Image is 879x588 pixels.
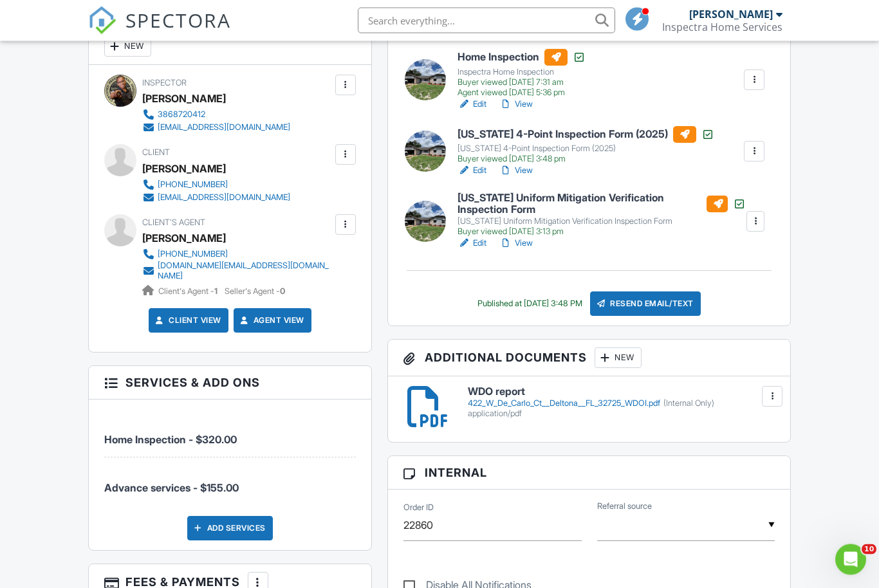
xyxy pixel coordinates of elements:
[458,68,586,78] div: Inspectra Home Inspection
[458,193,745,216] h6: [US_STATE] Uniform Mitigation Verification Inspection Form
[104,434,237,446] span: Home Inspection - $320.00
[142,248,332,261] a: [PHONE_NUMBER]
[142,160,226,179] div: [PERSON_NAME]
[468,409,775,419] div: application/pdf
[238,315,304,327] a: Agent View
[468,399,775,409] div: 422_W_De_Carlo_Ct__Deltona__FL_32725_WDOI.pdf
[158,261,332,282] div: [DOMAIN_NAME][EMAIL_ADDRESS][DOMAIN_NAME]
[158,287,219,297] span: Client's Agent -
[142,89,226,109] div: [PERSON_NAME]
[104,458,356,506] li: Service: Advance services
[142,109,290,122] a: 3868720412
[142,192,290,205] a: [EMAIL_ADDRESS][DOMAIN_NAME]
[403,502,434,514] label: Order ID
[142,122,290,134] a: [EMAIL_ADDRESS][DOMAIN_NAME]
[458,127,714,143] h6: [US_STATE] 4-Point Inspection Form (2025)
[468,387,775,419] a: WDO report 422_W_De_Carlo_Ct__Deltona__FL_32725_WDOI.pdf(Internal Only) application/pdf
[142,218,205,228] span: Client's Agent
[358,8,615,33] input: Search everything...
[597,501,652,513] label: Referral source
[458,50,586,66] h6: Home Inspection
[388,457,790,490] h3: Internal
[458,227,745,237] div: Buyer viewed [DATE] 3:13 pm
[280,287,285,297] strong: 0
[458,237,486,250] a: Edit
[388,340,790,377] h3: Additional Documents
[142,229,226,248] a: [PERSON_NAME]
[458,78,586,88] div: Buyer viewed [DATE] 7:31 am
[125,6,231,33] span: SPECTORA
[225,287,285,297] span: Seller's Agent -
[499,237,533,250] a: View
[214,287,217,297] strong: 1
[477,299,582,309] div: Published at [DATE] 3:48 PM
[862,544,876,555] span: 10
[689,8,773,21] div: [PERSON_NAME]
[663,399,714,409] span: (Internal Only)
[158,250,228,260] div: [PHONE_NUMBER]
[458,127,714,165] a: [US_STATE] 4-Point Inspection Form (2025) [US_STATE] 4-Point Inspection Form (2025) Buyer viewed ...
[458,50,586,98] a: Home Inspection Inspectra Home Inspection Buyer viewed [DATE] 7:31 am Agent viewed [DATE] 5:36 pm
[104,410,356,458] li: Service: Home Inspection
[158,193,290,203] div: [EMAIL_ADDRESS][DOMAIN_NAME]
[158,123,290,133] div: [EMAIL_ADDRESS][DOMAIN_NAME]
[835,544,866,575] iframe: Intercom live chat
[458,154,714,165] div: Buyer viewed [DATE] 3:48 pm
[468,387,775,398] h6: WDO report
[458,98,486,111] a: Edit
[458,165,486,178] a: Edit
[499,165,533,178] a: View
[187,517,273,541] div: Add Services
[458,217,745,227] div: [US_STATE] Uniform Mitigation Verification Inspection Form
[153,315,221,327] a: Client View
[142,148,170,158] span: Client
[458,193,745,237] a: [US_STATE] Uniform Mitigation Verification Inspection Form [US_STATE] Uniform Mitigation Verifica...
[142,261,332,282] a: [DOMAIN_NAME][EMAIL_ADDRESS][DOMAIN_NAME]
[662,21,782,33] div: Inspectra Home Services
[158,180,228,190] div: [PHONE_NUMBER]
[88,17,231,44] a: SPECTORA
[158,110,205,120] div: 3868720412
[458,88,586,98] div: Agent viewed [DATE] 5:36 pm
[88,6,116,35] img: The Best Home Inspection Software - Spectora
[499,98,533,111] a: View
[104,482,239,495] span: Advance services - $155.00
[458,144,714,154] div: [US_STATE] 4-Point Inspection Form (2025)
[142,179,290,192] a: [PHONE_NUMBER]
[595,348,642,369] div: New
[89,367,371,400] h3: Services & Add ons
[590,292,701,317] div: Resend Email/Text
[142,78,187,88] span: Inspector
